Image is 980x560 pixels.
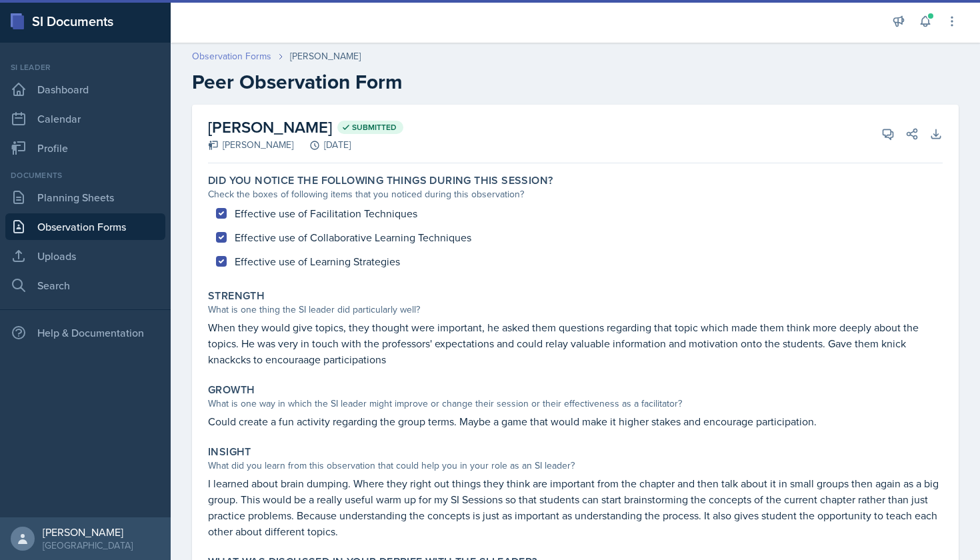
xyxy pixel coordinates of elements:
[208,174,553,187] label: Did you notice the following things during this session?
[352,122,397,133] span: Submitted
[5,243,165,269] a: Uploads
[208,319,943,367] p: When they would give topics, they thought were important, he asked them questions regarding that ...
[5,135,165,161] a: Profile
[290,49,361,63] div: [PERSON_NAME]
[208,187,943,201] div: Check the boxes of following items that you noticed during this observation?
[208,115,403,139] h2: [PERSON_NAME]
[208,303,943,317] div: What is one thing the SI leader did particularly well?
[5,272,165,299] a: Search
[293,138,351,152] div: [DATE]
[5,184,165,211] a: Planning Sheets
[43,525,133,539] div: [PERSON_NAME]
[5,105,165,132] a: Calendar
[208,413,943,429] p: Could create a fun activity regarding the group terms. Maybe a game that would make it higher sta...
[208,459,943,473] div: What did you learn from this observation that could help you in your role as an SI leader?
[5,213,165,240] a: Observation Forms
[5,76,165,103] a: Dashboard
[208,289,265,303] label: Strength
[5,319,165,346] div: Help & Documentation
[43,539,133,552] div: [GEOGRAPHIC_DATA]
[208,138,293,152] div: [PERSON_NAME]
[5,61,165,73] div: Si leader
[192,49,271,63] a: Observation Forms
[208,475,943,539] p: I learned about brain dumping. Where they right out things they think are important from the chap...
[208,383,255,397] label: Growth
[192,70,959,94] h2: Peer Observation Form
[208,445,251,459] label: Insight
[5,169,165,181] div: Documents
[208,397,943,411] div: What is one way in which the SI leader might improve or change their session or their effectivene...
